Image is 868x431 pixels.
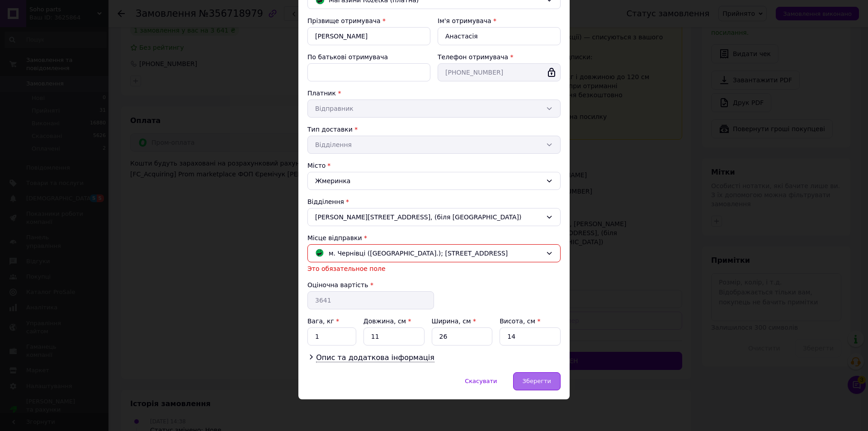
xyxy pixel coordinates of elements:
label: Оціночна вартість [307,281,368,289]
div: Платник [307,89,561,98]
label: Висота, см [500,317,540,325]
div: [PERSON_NAME][STREET_ADDRESS], (біля [GEOGRAPHIC_DATA]) [307,208,561,226]
span: Зберегти [523,378,551,384]
label: Ім'я отримувача [438,17,491,24]
div: Тип доставки [307,125,561,134]
div: Місце відправки [307,233,561,242]
div: Жмеринка [307,172,561,190]
input: +380 [438,63,561,81]
label: По батькові отримувача [307,53,388,61]
label: Телефон отримувача [438,53,508,61]
div: Відділення [307,197,561,206]
label: Довжина, см [363,317,411,325]
label: Прізвище отримувача [307,17,381,24]
span: м. Чернівці ([GEOGRAPHIC_DATA].); [STREET_ADDRESS] [329,248,508,258]
span: Опис та додаткова інформація [316,353,434,362]
span: Скасувати [465,378,497,384]
label: Вага, кг [307,317,339,325]
span: Это обязательное поле [307,265,386,272]
label: Ширина, см [432,317,476,325]
div: Місто [307,161,561,170]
